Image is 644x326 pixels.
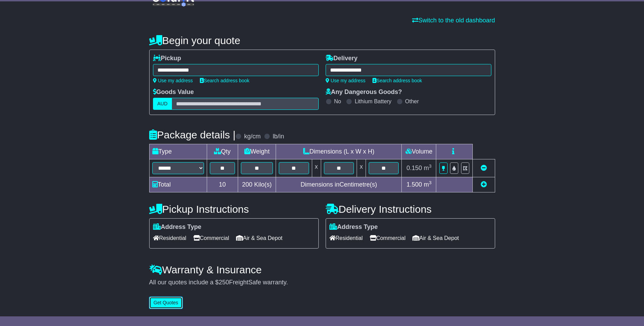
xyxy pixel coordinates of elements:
a: Use my address [326,78,366,83]
label: AUD [153,98,172,110]
td: 10 [207,177,238,192]
label: lb/in [273,133,284,140]
label: Lithium Battery [355,98,391,105]
label: Pickup [153,55,181,62]
label: No [334,98,341,105]
span: Air & Sea Depot [236,233,283,243]
span: m [424,181,432,188]
sup: 3 [429,164,432,169]
sup: 3 [429,180,432,185]
a: Switch to the old dashboard [412,17,495,24]
td: Qty [207,144,238,159]
div: All our quotes include a $ FreightSafe warranty. [149,279,495,286]
td: Kilo(s) [238,177,276,192]
a: Search address book [372,78,422,83]
span: Commercial [193,233,229,243]
a: Remove this item [481,165,487,171]
h4: Delivery Instructions [326,203,495,215]
h4: Pickup Instructions [149,203,319,215]
td: x [312,159,321,177]
span: 200 [242,181,253,188]
label: Any Dangerous Goods? [326,88,402,96]
td: Dimensions in Centimetre(s) [276,177,402,192]
td: x [357,159,366,177]
td: Total [149,177,207,192]
button: Get Quotes [149,297,183,309]
td: Dimensions (L x W x H) [276,144,402,159]
a: Use my address [153,78,193,83]
label: Other [405,98,419,105]
a: Add new item [481,181,487,188]
span: 0.150 [407,165,422,171]
span: 1.500 [407,181,422,188]
span: Commercial [370,233,406,243]
label: Goods Value [153,88,194,96]
td: Volume [402,144,436,159]
td: Weight [238,144,276,159]
label: Address Type [329,223,378,231]
label: kg/cm [244,133,260,140]
span: m [424,165,432,171]
span: Residential [329,233,363,243]
h4: Begin your quote [149,35,495,46]
span: 250 [219,279,229,286]
h4: Package details | [149,129,236,140]
label: Delivery [326,55,358,62]
h4: Warranty & Insurance [149,264,495,275]
a: Search address book [200,78,249,83]
span: Residential [153,233,186,243]
label: Address Type [153,223,202,231]
span: Air & Sea Depot [412,233,459,243]
td: Type [149,144,207,159]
